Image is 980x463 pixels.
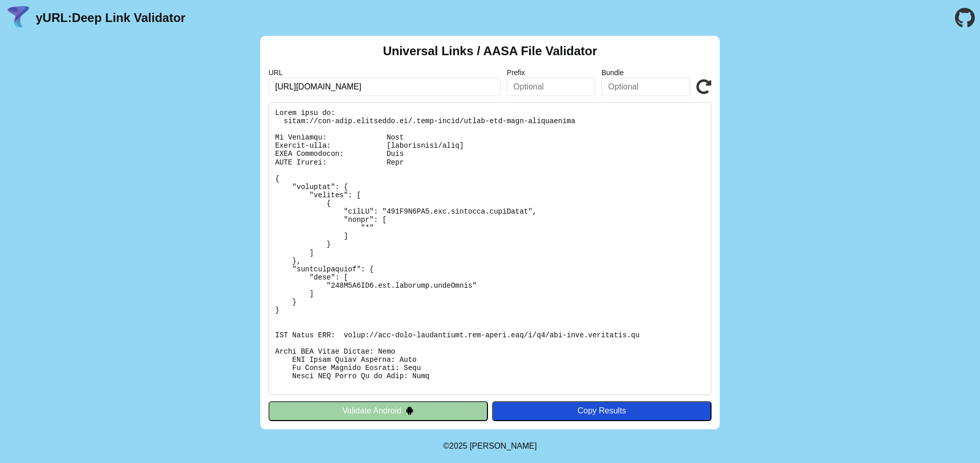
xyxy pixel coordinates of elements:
div: Copy Results [497,406,706,415]
a: yURL:Deep Link Validator [36,11,185,25]
input: Required [268,78,501,96]
footer: © [443,429,536,463]
label: Bundle [601,68,690,77]
label: URL [268,68,501,77]
label: Prefix [507,68,596,77]
img: yURL Logo [5,5,32,31]
img: droidIcon.svg [405,406,414,415]
pre: Lorem ipsu do: sitam://con-adip.elitseddo.ei/.temp-incid/utlab-etd-magn-aliquaenima Mi Veniamqu: ... [268,102,712,395]
button: Copy Results [492,401,712,421]
input: Optional [507,78,596,96]
input: Optional [601,78,690,96]
span: 2025 [449,442,468,450]
button: Validate Android [268,401,488,421]
h2: Universal Links / AASA File Validator [383,44,597,58]
a: Michael Ibragimchayev's Personal Site [470,442,537,450]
